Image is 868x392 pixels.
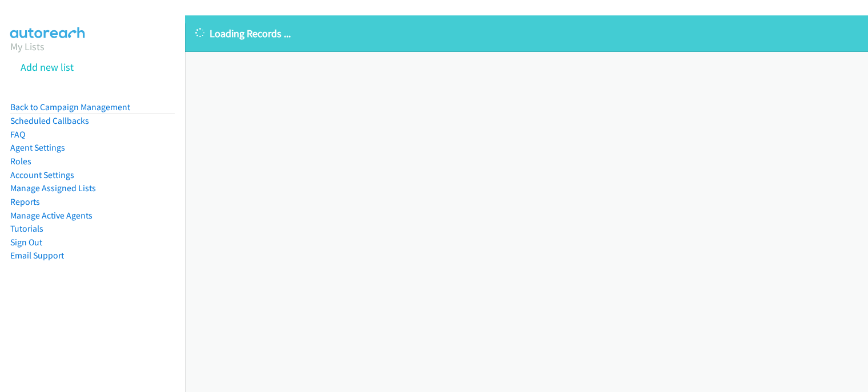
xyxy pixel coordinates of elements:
[10,142,65,153] a: Agent Settings
[10,196,40,207] a: Reports
[10,40,45,53] a: My Lists
[10,156,31,167] a: Roles
[10,102,130,112] a: Back to Campaign Management
[10,223,43,234] a: Tutorials
[10,169,74,180] a: Account Settings
[10,250,64,261] a: Email Support
[10,210,93,221] a: Manage Active Agents
[10,115,89,126] a: Scheduled Callbacks
[10,183,96,193] a: Manage Assigned Lists
[10,129,25,140] a: FAQ
[195,26,858,41] p: Loading Records ...
[21,60,74,74] a: Add new list
[10,237,42,248] a: Sign Out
